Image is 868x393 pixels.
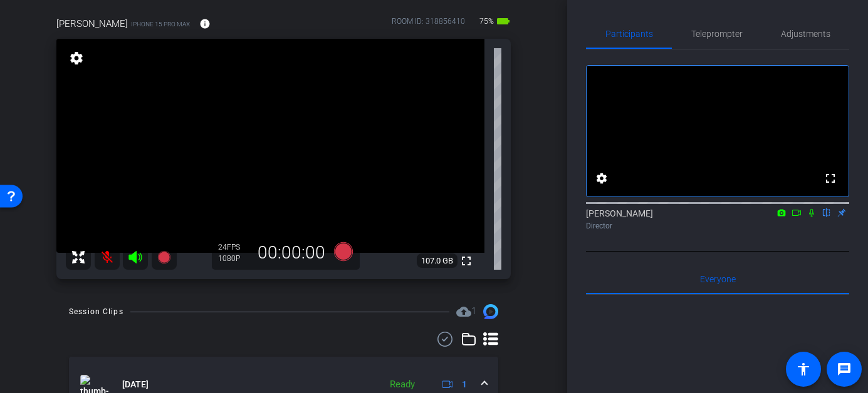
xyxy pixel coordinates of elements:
mat-icon: settings [594,171,609,186]
div: 24 [218,242,249,252]
span: Participants [605,29,653,38]
span: [DATE] [122,378,149,391]
img: Session clips [483,304,498,319]
span: 1 [462,378,467,391]
mat-icon: battery_std [496,14,511,29]
div: ROOM ID: 318856410 [392,16,465,34]
span: [PERSON_NAME] [56,17,128,31]
mat-icon: accessibility [796,362,811,377]
mat-icon: settings [68,51,85,66]
span: FPS [227,243,240,252]
mat-icon: message [837,362,852,377]
span: 107.0 GB [417,253,458,268]
span: Destinations for your clips [456,304,476,319]
mat-icon: fullscreen [823,171,838,186]
mat-icon: cloud_upload [456,304,471,319]
span: Teleprompter [691,29,743,38]
span: Everyone [700,275,736,283]
div: 1080P [218,253,249,263]
div: Ready [384,377,421,392]
mat-icon: info [199,18,211,29]
span: 75% [478,11,496,31]
mat-icon: fullscreen [459,253,474,268]
div: Director [586,220,849,232]
span: iPhone 15 Pro Max [131,19,190,29]
div: Session Clips [69,305,123,318]
span: 1 [471,305,476,317]
span: Adjustments [781,29,830,38]
mat-icon: flip [819,207,834,218]
div: [PERSON_NAME] [586,207,849,232]
div: 00:00:00 [249,242,333,263]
